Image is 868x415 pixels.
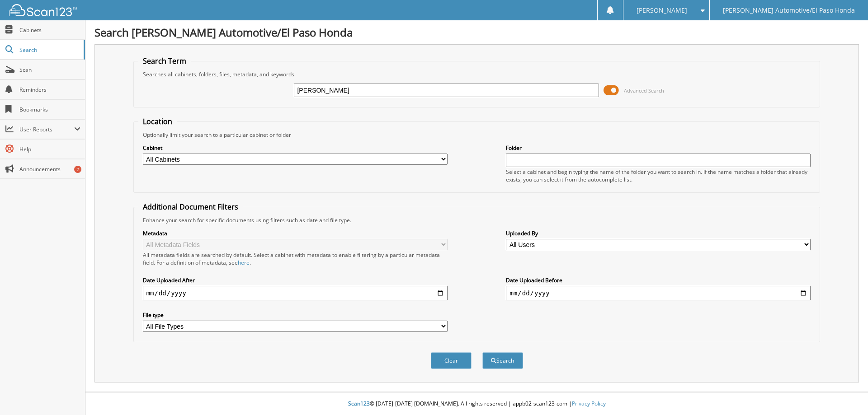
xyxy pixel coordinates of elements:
span: Reminders [19,86,80,93]
button: Search [482,352,523,369]
div: Select a cabinet and begin typing the name of the folder you want to search in. If the name match... [506,168,811,183]
span: Advanced Search [624,87,664,94]
legend: Additional Document Filters [138,202,243,212]
span: Scan123 [348,400,370,407]
h1: Search [PERSON_NAME] Automotive/El Paso Honda [94,25,859,40]
div: © [DATE]-[DATE] [DOMAIN_NAME]. All rights reserved | appb02-scan123-com | [85,393,868,415]
legend: Location [138,117,177,126]
input: start [143,286,448,300]
span: Bookmarks [19,106,80,113]
img: scan123-logo-white.svg [9,4,77,16]
span: [PERSON_NAME] Automotive/El Paso Honda [723,8,855,13]
label: File type [143,311,448,319]
span: User Reports [19,126,74,133]
div: All metadata fields are searched by default. Select a cabinet with metadata to enable filtering b... [143,251,448,266]
button: Clear [431,352,472,369]
span: [PERSON_NAME] [637,8,687,13]
div: Enhance your search for specific documents using filters such as date and file type. [138,216,816,224]
div: Searches all cabinets, folders, files, metadata, and keywords [138,70,816,78]
input: end [506,286,811,300]
label: Uploaded By [506,229,811,237]
label: Cabinet [143,144,448,152]
a: Privacy Policy [572,400,606,407]
span: Cabinets [19,26,80,34]
label: Metadata [143,229,448,237]
a: here [238,259,250,266]
span: Announcements [19,165,80,173]
legend: Search Term [138,56,191,66]
div: 2 [74,166,81,173]
label: Folder [506,144,811,152]
label: Date Uploaded After [143,276,448,284]
label: Date Uploaded Before [506,276,811,284]
div: Optionally limit your search to a particular cabinet or folder [138,131,816,139]
span: Scan [19,66,80,74]
span: Help [19,145,80,153]
span: Search [19,46,79,54]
